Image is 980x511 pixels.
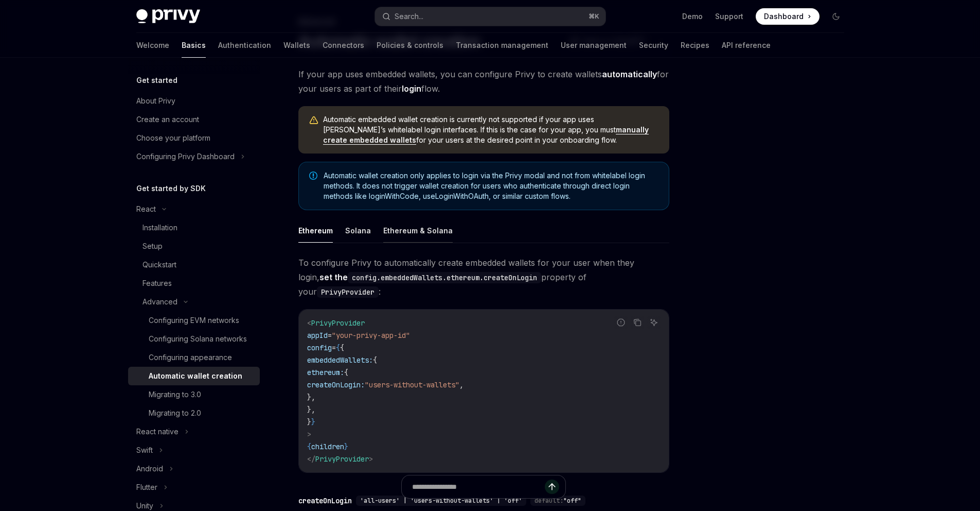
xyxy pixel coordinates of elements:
div: Installation [142,222,177,234]
div: React [136,203,156,215]
a: Policies & controls [377,33,443,58]
a: Connectors [323,33,364,58]
img: dark logo [136,9,200,24]
a: Create an account [128,110,260,129]
span: < [307,318,311,328]
h5: Get started [136,74,177,87]
button: Toggle dark mode [828,8,844,25]
button: Ethereum & Solana [383,218,453,243]
button: Send message [545,480,559,494]
div: Quickstart [142,259,176,271]
a: Migrating to 3.0 [128,385,260,404]
code: PrivyProvider [317,286,379,298]
span: { [340,343,344,352]
div: Migrating to 2.0 [149,407,201,419]
div: Android [136,463,163,475]
span: PrivyProvider [315,454,369,464]
span: children [311,442,344,451]
a: Welcome [136,33,169,58]
strong: set the [319,272,541,282]
span: To configure Privy to automatically create embedded wallets for your user when they login, proper... [298,255,669,299]
button: Solana [345,218,371,243]
span: = [328,331,332,340]
a: Support [715,11,743,22]
a: Dashboard [756,8,819,25]
a: Quickstart [128,255,260,274]
a: Configuring appearance [128,348,260,367]
span: }, [307,405,315,414]
span: PrivyProvider [311,318,365,328]
h5: Get started by SDK [136,182,206,195]
div: Setup [142,240,163,252]
span: "users-without-wallets" [365,380,459,389]
div: Swift [136,444,153,456]
span: > [307,430,311,439]
span: } [344,442,348,451]
span: { [344,368,348,377]
span: embeddedWallets: [307,355,373,365]
div: Configuring appearance [149,351,232,364]
span: If your app uses embedded wallets, you can configure Privy to create wallets for your users as pa... [298,67,669,96]
span: } [307,417,311,427]
span: "your-privy-app-id" [332,331,410,340]
button: Report incorrect code [614,316,628,329]
span: { [336,343,340,352]
span: { [307,442,311,451]
button: Ethereum [298,218,333,243]
span: ethereum: [307,368,344,377]
button: Copy the contents from the code block [631,316,644,329]
span: = [332,343,336,352]
a: About Privy [128,92,260,110]
button: Ask AI [647,316,661,329]
span: { [373,355,377,365]
a: Wallets [283,33,310,58]
a: Installation [128,218,260,237]
div: React native [136,425,179,438]
a: Recipes [681,33,709,58]
button: Search...⌘K [375,7,605,26]
span: Automatic embedded wallet creation is currently not supported if your app uses [PERSON_NAME]’s wh... [323,114,659,145]
a: Migrating to 2.0 [128,404,260,422]
a: Automatic wallet creation [128,367,260,385]
div: Configuring Privy Dashboard [136,150,235,163]
a: Setup [128,237,260,255]
span: Automatic wallet creation only applies to login via the Privy modal and not from whitelabel login... [324,171,658,201]
svg: Note [309,172,317,180]
div: Create an account [136,113,199,126]
a: Security [639,33,668,58]
a: Features [128,274,260,293]
span: config [307,343,332,352]
div: Choose your platform [136,132,210,144]
div: Configuring Solana networks [149,333,247,345]
svg: Warning [309,115,319,126]
a: Authentication [218,33,271,58]
a: User management [561,33,627,58]
div: Advanced [142,296,177,308]
span: appId [307,331,328,340]
div: Flutter [136,481,157,493]
span: }, [307,393,315,402]
div: About Privy [136,95,175,107]
a: Transaction management [456,33,548,58]
div: Automatic wallet creation [149,370,242,382]
span: Dashboard [764,11,804,22]
div: Features [142,277,172,289]
span: ⌘ K [589,12,599,21]
a: Choose your platform [128,129,260,147]
a: Demo [682,11,703,22]
a: API reference [722,33,771,58]
span: > [369,454,373,464]
span: } [311,417,315,427]
a: Configuring Solana networks [128,330,260,348]
div: Configuring EVM networks [149,314,239,327]
code: config.embeddedWallets.ethereum.createOnLogin [348,272,541,283]
div: Migrating to 3.0 [149,388,201,401]
strong: login [402,83,421,94]
a: Basics [182,33,206,58]
span: , [459,380,464,389]
strong: automatically [602,69,657,79]
a: Configuring EVM networks [128,311,260,330]
div: Search... [395,10,423,23]
span: createOnLogin: [307,380,365,389]
span: </ [307,454,315,464]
